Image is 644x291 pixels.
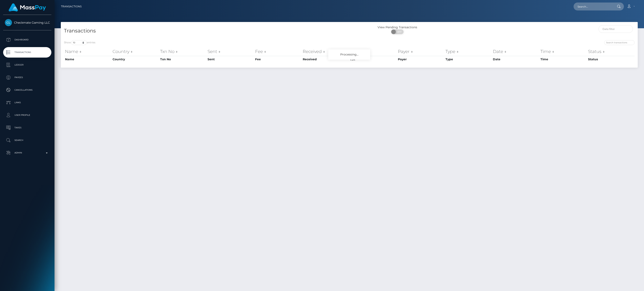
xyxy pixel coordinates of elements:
[3,85,51,95] a: Cancellations
[349,56,397,63] th: F/X
[539,47,587,56] th: Time
[3,122,51,133] a: Taxes
[3,148,51,158] a: Admin
[5,150,50,156] p: Admin
[3,21,51,24] span: Checkmate Gaming LLC
[5,49,50,55] p: Transactions
[604,40,635,45] input: Search transactions
[3,110,51,120] a: User Profile
[599,25,633,33] input: Date filter
[64,40,95,45] label: Show entries
[302,47,349,56] th: Received
[64,27,346,35] h4: Transactions
[71,40,87,45] select: Showentries
[159,47,207,56] th: Txn No
[3,35,51,45] a: Dashboard
[206,56,254,63] th: Sent
[328,49,370,60] div: Processing...
[5,87,50,93] p: Cancellations
[112,47,159,56] th: Country
[3,72,51,83] a: Payees
[397,56,444,63] th: Payer
[5,37,50,43] p: Dashboard
[444,56,492,63] th: Type
[254,56,302,63] th: Fee
[393,30,404,34] span: OFF
[574,3,613,10] input: Search...
[5,62,50,68] p: Ledger
[397,47,444,56] th: Payer
[3,97,51,108] a: Links
[3,135,51,145] a: Search
[539,56,587,63] th: Time
[349,25,445,30] div: View Pending Transactions
[61,2,82,11] a: Transactions
[254,47,302,56] th: Fee
[5,112,50,118] p: User Profile
[3,60,51,70] a: Ledger
[3,47,51,58] a: Transactions
[5,19,12,26] img: Checkmate Gaming LLC
[159,56,207,63] th: Txn No
[444,47,492,56] th: Type
[9,3,46,12] img: MassPay Logo
[64,47,112,56] th: Name
[5,125,50,131] p: Taxes
[5,74,50,81] p: Payees
[302,56,349,63] th: Received
[349,47,397,56] th: F/X
[5,137,50,143] p: Search
[492,56,539,63] th: Date
[587,56,635,63] th: Status
[492,47,539,56] th: Date
[206,47,254,56] th: Sent
[64,56,112,63] th: Name
[5,99,50,106] p: Links
[587,47,635,56] th: Status
[112,56,159,63] th: Country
